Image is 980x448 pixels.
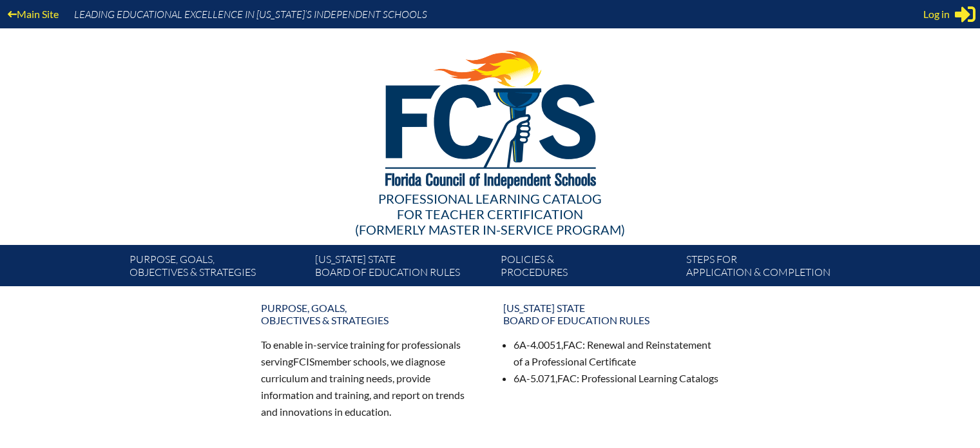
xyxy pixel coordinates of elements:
li: 6A-5.071, : Professional Learning Catalogs [514,370,720,387]
a: Steps forapplication & completion [681,250,867,286]
span: FCIS [293,355,314,367]
a: Policies &Procedures [495,250,681,286]
span: for Teacher Certification [397,206,583,222]
a: [US_STATE] StateBoard of Education rules [310,250,495,286]
span: Log in [923,6,950,22]
a: Main Site [3,5,64,23]
a: Purpose, goals,objectives & strategies [253,297,485,331]
p: To enable in-service training for professionals serving member schools, we diagnose curriculum an... [261,336,477,420]
li: 6A-4.0051, : Renewal and Reinstatement of a Professional Certificate [514,336,720,370]
svg: Sign in or register [955,4,975,24]
span: FAC [557,372,577,384]
span: FAC [563,338,582,351]
div: Professional Learning Catalog (formerly Master In-service Program) [119,191,861,237]
a: [US_STATE] StateBoard of Education rules [495,297,727,331]
a: Purpose, goals,objectives & strategies [124,250,310,286]
img: FCISlogo221.eps [357,28,623,204]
